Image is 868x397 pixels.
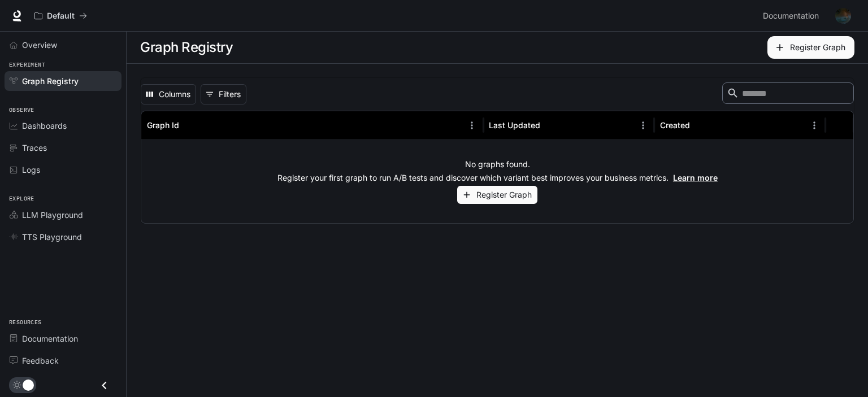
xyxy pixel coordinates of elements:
button: Show filters [201,84,246,104]
a: Traces [5,138,121,158]
button: Select columns [141,84,196,104]
button: Menu [635,117,652,134]
a: Graph Registry [5,71,121,91]
button: All workspaces [29,5,92,27]
span: Graph Registry [22,75,79,87]
a: Documentation [5,329,121,348]
span: Documentation [22,333,78,344]
span: Dark mode toggle [23,378,34,391]
span: Documentation [763,9,819,23]
div: Search [722,82,854,106]
a: Logs [5,160,121,180]
button: Menu [463,117,480,134]
p: No graphs found. [465,159,530,170]
span: Overview [22,39,57,51]
span: LLM Playground [22,209,83,221]
a: TTS Playground [5,227,121,247]
button: Close drawer [92,374,117,397]
button: User avatar [832,5,854,27]
div: Created [660,120,690,130]
span: Dashboards [22,120,67,132]
span: Logs [22,164,40,176]
a: Dashboards [5,116,121,136]
button: Register Graph [457,186,537,204]
p: Register your first graph to run A/B tests and discover which variant best improves your business... [277,172,718,184]
span: TTS Playground [22,231,82,243]
h1: Graph Registry [140,36,233,59]
button: Sort [541,117,558,134]
a: Learn more [673,173,718,182]
a: LLM Playground [5,205,121,225]
p: Default [47,11,75,21]
div: Last Updated [489,120,540,130]
button: Register Graph [767,36,854,59]
span: Traces [22,142,47,154]
button: Sort [180,117,197,134]
span: Feedback [22,355,59,367]
a: Overview [5,35,121,55]
a: Feedback [5,351,121,370]
img: User avatar [835,8,851,24]
a: Documentation [758,5,827,27]
button: Menu [806,117,823,134]
button: Sort [691,117,708,134]
div: Graph Id [147,120,179,130]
